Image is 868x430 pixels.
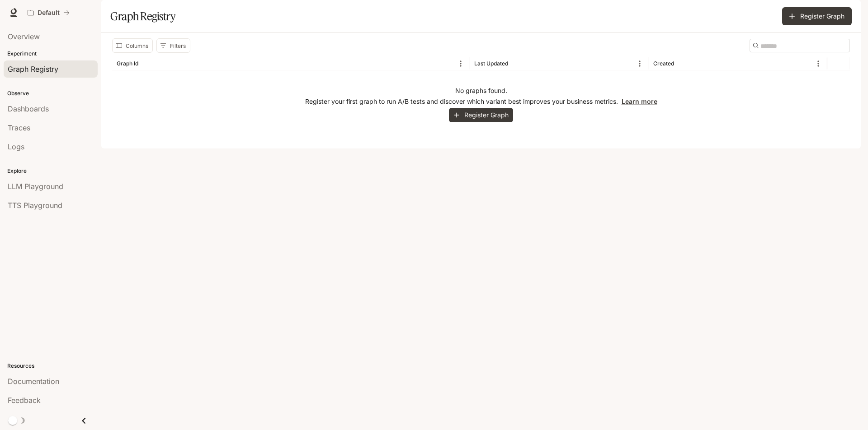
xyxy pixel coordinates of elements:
button: Show filters [156,38,190,53]
button: Sort [675,57,689,70]
button: Register Graph [449,108,513,123]
button: Select columns [112,38,153,53]
button: Menu [633,57,646,70]
p: No graphs found. [455,86,507,95]
button: Sort [509,57,523,70]
h1: Graph Registry [110,7,175,25]
a: Learn more [622,97,657,105]
div: Created [653,60,674,67]
p: Default [38,9,60,17]
button: All workspaces [24,4,74,22]
div: Last Updated [474,60,508,67]
button: Sort [139,57,153,70]
button: Register Graph [782,7,852,25]
button: Menu [811,57,825,70]
p: Register your first graph to run A/B tests and discover which variant best improves your business... [305,97,657,106]
div: Graph Id [117,60,138,67]
div: Search [750,39,850,52]
button: Menu [454,57,467,70]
